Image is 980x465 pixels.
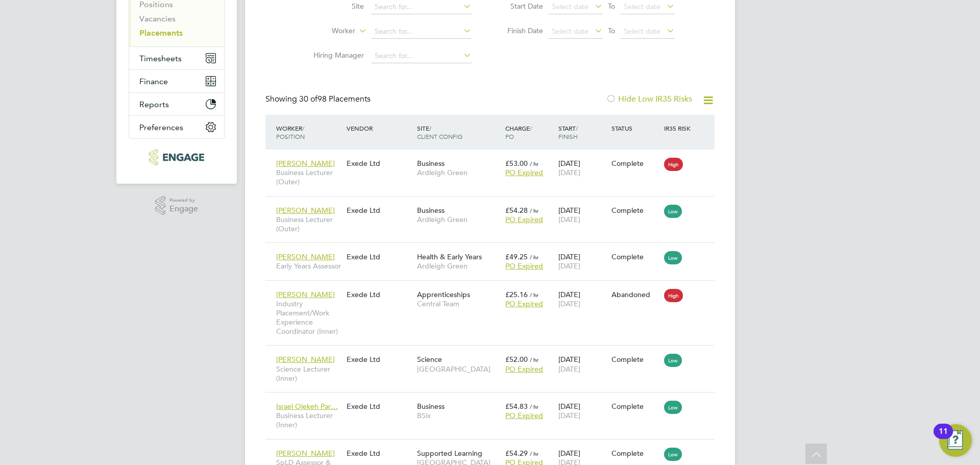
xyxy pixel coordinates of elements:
[276,124,305,140] span: / Position
[149,149,204,165] img: xede-logo-retina.png
[611,159,659,168] div: Complete
[505,215,543,224] span: PO Expired
[417,449,482,458] span: Supported Learning
[276,206,335,215] span: [PERSON_NAME]
[344,201,414,220] div: Exede Ltd
[939,431,948,445] div: 11
[274,443,715,452] a: [PERSON_NAME]SpLD Assessor & Support Tutor (Inner)Exede LtdSupported Learning[GEOGRAPHIC_DATA]£54...
[299,94,371,104] span: 98 Placements
[299,94,317,104] span: 30 of
[505,206,528,215] span: £54.28
[139,54,182,63] span: Timesheets
[552,2,589,11] span: Select date
[417,168,500,177] span: Ardleigh Green
[274,200,715,209] a: [PERSON_NAME]Business Lecturer (Outer)Exede LtdBusinessArdleigh Green£54.28 / hrPO Expired[DATE][...
[505,252,528,261] span: £49.25
[530,160,538,167] span: / hr
[417,290,470,299] span: Apprenticeships
[139,123,183,132] span: Preferences
[497,26,543,35] label: Finish Date
[274,349,715,358] a: [PERSON_NAME]Science Lecturer (Inner)Exede LtdScience[GEOGRAPHIC_DATA]£52.00 / hrPO Expired[DATE]...
[556,350,609,378] div: [DATE]
[664,205,682,218] span: Low
[344,154,414,173] div: Exede Ltd
[417,215,500,224] span: Ardleigh Green
[417,261,500,271] span: Ardleigh Green
[505,411,543,420] span: PO Expired
[276,364,341,383] span: Science Lecturer (Inner)
[558,364,580,374] span: [DATE]
[624,2,660,11] span: Select date
[611,355,659,364] div: Complete
[139,100,169,109] span: Reports
[505,402,528,411] span: £54.83
[129,93,224,115] button: Reports
[274,153,715,162] a: [PERSON_NAME]Business Lecturer (Outer)Exede LtdBusinessArdleigh Green£53.00 / hrPO Expired[DATE][...
[276,355,335,364] span: [PERSON_NAME]
[371,49,472,63] input: Search for...
[274,247,715,255] a: [PERSON_NAME]Early Years AssessorExede LtdHealth & Early YearsArdleigh Green£49.25 / hrPO Expired...
[274,396,715,405] a: Israel Ojekeh Par…Business Lecturer (Inner)Exede LtdBusinessBSix£54.83 / hrPO Expired[DATE][DATE]...
[417,206,445,215] span: Business
[611,252,659,261] div: Complete
[556,285,609,313] div: [DATE]
[664,251,682,264] span: Low
[276,159,335,168] span: [PERSON_NAME]
[139,28,183,38] a: Placements
[556,119,609,145] div: Start
[417,159,445,168] span: Business
[611,290,659,299] div: Abandoned
[276,261,341,271] span: Early Years Assessor
[276,449,335,458] span: [PERSON_NAME]
[505,449,528,458] span: £54.29
[530,291,538,299] span: / hr
[611,402,659,411] div: Complete
[505,168,543,177] span: PO Expired
[664,354,682,367] span: Low
[417,252,482,261] span: Health & Early Years
[661,119,697,137] div: IR35 Risk
[611,206,659,215] div: Complete
[276,299,341,336] span: Industry Placement/Work Experience Coordinator (Inner)
[558,299,580,308] span: [DATE]
[605,24,618,37] span: To
[558,124,578,140] span: / Finish
[274,119,344,145] div: Worker
[371,25,472,39] input: Search for...
[505,124,532,140] span: / PO
[417,364,500,374] span: [GEOGRAPHIC_DATA]
[609,119,662,137] div: Status
[624,27,660,36] span: Select date
[169,196,198,205] span: Powered by
[558,168,580,177] span: [DATE]
[556,397,609,425] div: [DATE]
[505,159,528,168] span: £53.00
[276,290,335,299] span: [PERSON_NAME]
[417,299,500,308] span: Central Team
[129,70,224,92] button: Finance
[276,402,338,411] span: Israel Ojekeh Par…
[276,252,335,261] span: [PERSON_NAME]
[556,247,609,276] div: [DATE]
[417,411,500,420] span: BSix
[129,116,224,138] button: Preferences
[305,2,364,11] label: Site
[417,355,442,364] span: Science
[497,2,543,11] label: Start Date
[530,356,538,363] span: / hr
[552,27,589,36] span: Select date
[664,448,682,461] span: Low
[505,261,543,271] span: PO Expired
[139,14,176,23] a: Vacancies
[505,290,528,299] span: £25.16
[344,350,414,369] div: Exede Ltd
[505,355,528,364] span: £52.00
[169,205,198,213] span: Engage
[530,450,538,457] span: / hr
[530,403,538,410] span: / hr
[276,215,341,233] span: Business Lecturer (Outer)
[274,284,715,293] a: [PERSON_NAME]Industry Placement/Work Experience Coordinator (Inner)Exede LtdApprenticeshipsCentra...
[414,119,503,145] div: Site
[344,247,414,266] div: Exede Ltd
[417,402,445,411] span: Business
